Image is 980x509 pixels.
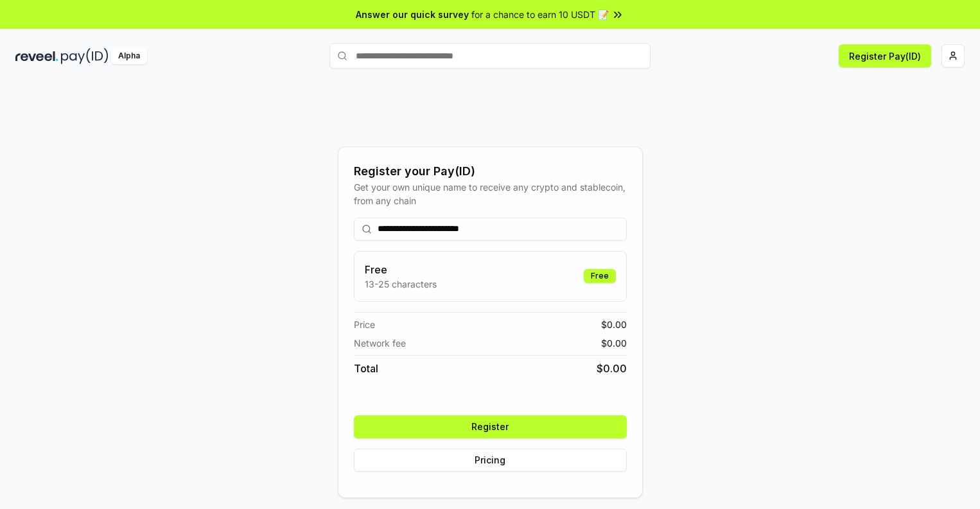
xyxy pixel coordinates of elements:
[354,361,378,376] span: Total
[601,318,627,331] span: $ 0.00
[354,180,627,207] div: Get your own unique name to receive any crypto and stablecoin, from any chain
[354,162,627,180] div: Register your Pay(ID)
[356,8,469,21] span: Answer our quick survey
[839,44,931,67] button: Register Pay(ID)
[354,449,627,472] button: Pricing
[584,269,616,283] div: Free
[111,48,147,64] div: Alpha
[354,336,406,350] span: Network fee
[354,318,375,331] span: Price
[15,48,58,64] img: reveel_dark
[61,48,109,64] img: pay_id
[601,336,627,350] span: $ 0.00
[597,361,627,376] span: $ 0.00
[354,415,627,438] button: Register
[471,8,609,21] span: for a chance to earn 10 USDT 📝
[365,277,437,291] p: 13-25 characters
[365,262,437,277] h3: Free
